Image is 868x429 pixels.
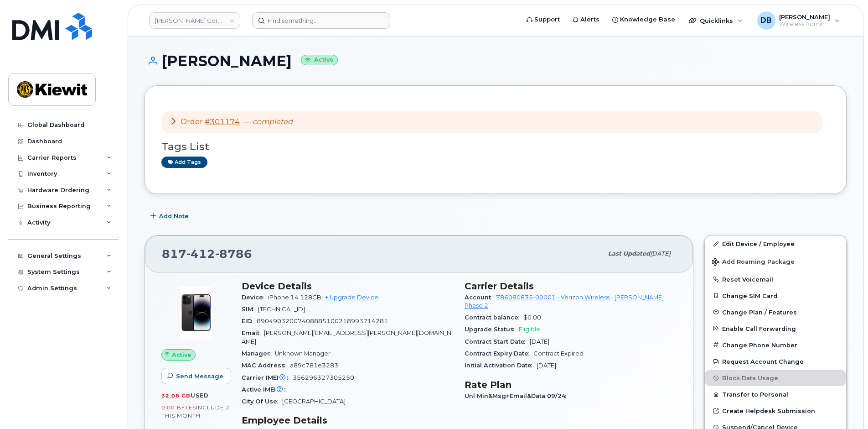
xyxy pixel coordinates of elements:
span: SIM [242,306,258,313]
button: Change Plan / Features [705,304,846,320]
span: [DATE] [650,250,671,257]
span: Order [181,117,203,126]
span: — [243,117,293,126]
span: 356296327305250 [293,374,354,381]
span: $0.00 [523,314,541,321]
a: 786080835-00001 - Verizon Wireless - [PERSON_NAME] Phase 2 [465,294,664,309]
span: Account [465,294,496,301]
span: iPhone 14 128GB [268,294,321,301]
button: Add Note [145,208,196,224]
span: Contract balance [465,314,523,321]
span: 32.08 GB [161,392,191,399]
span: Change Plan / Features [722,309,797,315]
span: Add Roaming Package [712,258,795,267]
button: Block Data Usage [705,370,846,386]
a: Create Helpdesk Submission [705,403,846,419]
span: Last updated [608,250,650,257]
a: Add tags [161,157,207,168]
button: Change SIM Card [705,288,846,304]
span: [DATE] [530,338,549,345]
button: Change Phone Number [705,337,846,353]
button: Transfer to Personal [705,386,846,403]
em: completed [253,117,293,126]
span: [TECHNICAL_ID] [258,306,305,313]
span: Initial Activation Date [465,362,537,369]
span: 412 [186,247,215,261]
span: 8786 [215,247,252,261]
span: Contract Start Date [465,338,530,345]
span: MAC Address [242,362,290,369]
img: image20231002-3703462-njx0qo.jpeg [169,285,223,340]
span: 89049032007408885100218993714281 [257,318,388,324]
span: Email [242,330,264,336]
span: City Of Use [242,398,282,405]
span: Upgrade Status [465,326,519,333]
span: used [191,392,209,399]
span: Unknown Manager [275,350,331,357]
span: Enable Call Forwarding [722,325,796,332]
span: Contract Expired [533,350,584,357]
span: Eligible [519,326,540,333]
button: Enable Call Forwarding [705,320,846,337]
h3: Rate Plan [465,379,677,390]
h3: Tags List [161,141,830,152]
span: [DATE] [537,362,556,369]
span: 817 [162,247,252,261]
span: — [290,386,296,393]
h3: Employee Details [242,415,454,426]
small: Active [301,55,338,65]
h3: Device Details [242,281,454,292]
a: + Upgrade Device [325,294,378,301]
span: Send Message [176,372,223,381]
button: Reset Voicemail [705,271,846,288]
button: Add Roaming Package [705,252,846,271]
iframe: Messenger Launcher [828,389,861,422]
a: Edit Device / Employee [705,235,846,252]
span: Manager [242,350,275,357]
a: #301174 [205,117,240,126]
h3: Carrier Details [465,281,677,292]
span: [PERSON_NAME][EMAIL_ADDRESS][PERSON_NAME][DOMAIN_NAME] [242,330,451,345]
span: Unl Min&Msg+Email&Data 09/24 [465,392,571,399]
span: Carrier IMEI [242,374,293,381]
span: included this month [161,404,229,419]
span: Active IMEI [242,386,290,393]
span: 0.00 Bytes [161,404,196,411]
button: Request Account Change [705,353,846,370]
span: Contract Expiry Date [465,350,533,357]
button: Send Message [161,368,231,384]
span: [GEOGRAPHIC_DATA] [282,398,346,405]
span: Add Note [159,212,189,220]
span: EID [242,318,257,324]
span: Active [172,351,191,359]
span: Device [242,294,268,301]
h1: [PERSON_NAME] [145,53,847,69]
span: a89c781e3283 [290,362,338,369]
